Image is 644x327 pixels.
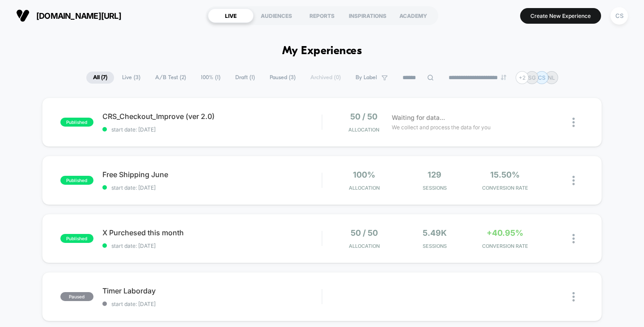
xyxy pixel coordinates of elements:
[353,170,375,179] span: 100%
[402,243,467,249] span: Sessions
[102,228,322,237] span: X Purchesed this month
[13,8,124,23] button: [DOMAIN_NAME][URL]
[392,123,491,132] span: We collect and process the data for you
[516,71,529,84] div: + 2
[348,127,379,133] span: Allocation
[472,185,538,191] span: CONVERSION RATE
[350,112,377,121] span: 50 / 50
[194,72,227,84] span: 100% ( 1 )
[608,7,631,25] button: CS
[490,170,520,179] span: 15.50%
[528,74,536,81] p: SG
[16,9,30,22] img: Visually logo
[102,126,322,133] span: start date: [DATE]
[102,170,322,179] span: Free Shipping June
[501,75,506,80] img: end
[487,228,523,238] span: +40.95%
[263,72,302,84] span: Paused ( 3 )
[423,228,447,238] span: 5.49k
[610,7,628,25] div: CS
[282,45,362,58] h1: My Experiences
[356,74,377,81] span: By Label
[402,185,467,191] span: Sessions
[351,228,378,238] span: 50 / 50
[548,74,555,81] p: NL
[520,8,601,24] button: Create New Experience
[472,243,538,249] span: CONVERSION RATE
[102,184,322,191] span: start date: [DATE]
[102,301,322,307] span: start date: [DATE]
[148,72,193,84] span: A/B Test ( 2 )
[572,234,575,243] img: close
[102,286,322,295] span: Timer Laborday
[102,112,322,121] span: CRS_Checkout_Improve (ver 2.0)
[428,170,441,179] span: 129
[60,292,93,301] span: paused
[299,8,345,23] div: REPORTS
[115,72,147,84] span: Live ( 3 )
[390,8,436,23] div: ACADEMY
[572,292,575,302] img: close
[86,72,114,84] span: All ( 7 )
[208,8,254,23] div: LIVE
[60,118,93,127] span: published
[572,118,575,127] img: close
[60,234,93,243] span: published
[349,185,380,191] span: Allocation
[229,72,262,84] span: Draft ( 1 )
[60,176,93,185] span: published
[349,243,380,249] span: Allocation
[392,113,445,123] span: Waiting for data...
[345,8,390,23] div: INSPIRATIONS
[36,11,121,21] span: [DOMAIN_NAME][URL]
[538,74,546,81] p: CS
[254,8,299,23] div: AUDIENCES
[572,176,575,185] img: close
[102,242,322,249] span: start date: [DATE]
